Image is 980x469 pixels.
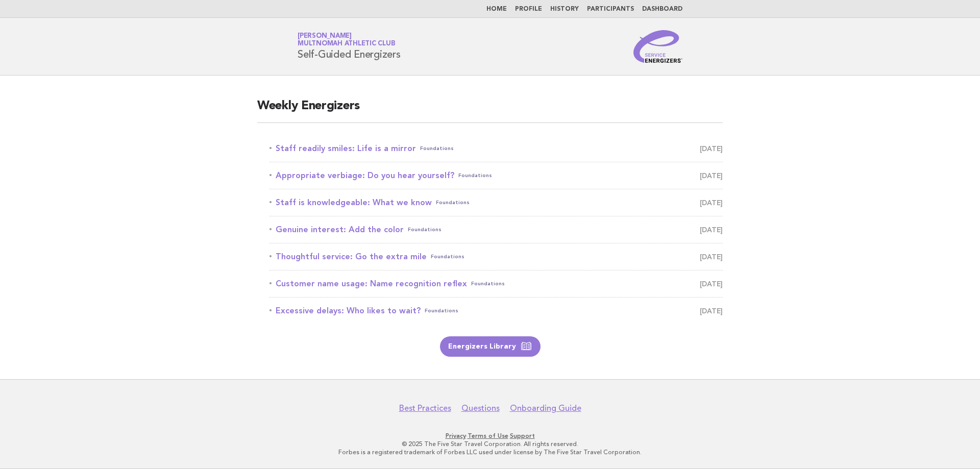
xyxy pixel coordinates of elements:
span: Foundations [420,141,454,156]
span: Multnomah Athletic Club [298,41,395,47]
a: Questions [461,403,500,413]
span: [DATE] [700,168,723,183]
a: Thoughtful service: Go the extra mileFoundations [DATE] [269,250,723,264]
span: Foundations [425,304,458,318]
a: History [550,6,579,12]
span: [DATE] [700,250,723,264]
span: [DATE] [700,223,723,237]
span: Foundations [471,277,505,291]
span: [DATE] [700,304,723,318]
span: Foundations [436,195,470,210]
a: Home [486,6,507,12]
a: Customer name usage: Name recognition reflexFoundations [DATE] [269,277,723,291]
span: [DATE] [700,195,723,210]
a: Profile [515,6,542,12]
span: Foundations [408,223,442,237]
a: [PERSON_NAME]Multnomah Athletic Club [298,33,395,47]
span: Foundations [458,168,492,183]
a: Terms of Use [468,432,508,439]
a: Participants [587,6,634,12]
h1: Self-Guided Energizers [298,33,401,60]
img: Service Energizers [633,30,682,63]
a: Genuine interest: Add the colorFoundations [DATE] [269,223,723,237]
a: Staff is knowledgeable: What we knowFoundations [DATE] [269,195,723,210]
a: Staff readily smiles: Life is a mirrorFoundations [DATE] [269,141,723,156]
a: Best Practices [399,403,451,413]
span: [DATE] [700,277,723,291]
a: Onboarding Guide [510,403,581,413]
p: · · [178,432,802,440]
a: Energizers Library [440,336,541,357]
a: Appropriate verbiage: Do you hear yourself?Foundations [DATE] [269,168,723,183]
a: Excessive delays: Who likes to wait?Foundations [DATE] [269,304,723,318]
p: Forbes is a registered trademark of Forbes LLC used under license by The Five Star Travel Corpora... [178,448,802,456]
a: Privacy [446,432,466,439]
span: Foundations [431,250,464,264]
a: Support [510,432,535,439]
p: © 2025 The Five Star Travel Corporation. All rights reserved. [178,440,802,448]
a: Dashboard [642,6,682,12]
h2: Weekly Energizers [257,98,723,123]
span: [DATE] [700,141,723,156]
